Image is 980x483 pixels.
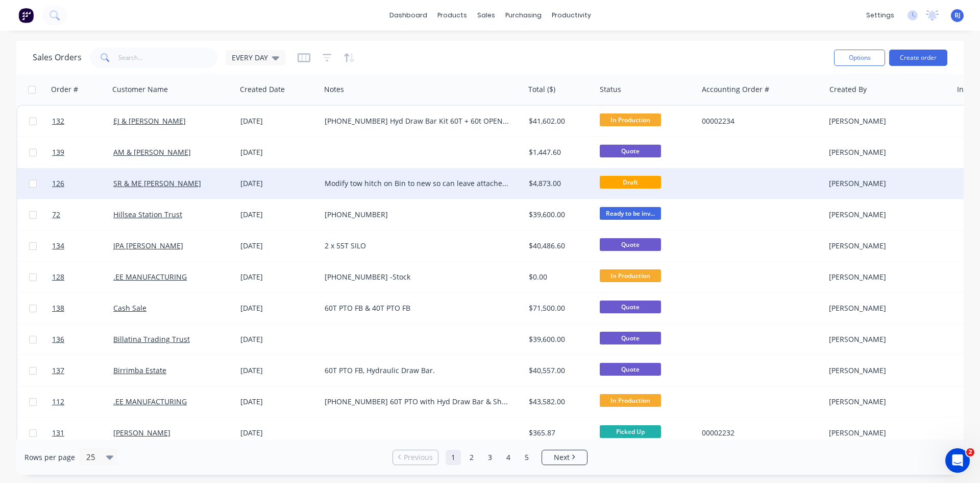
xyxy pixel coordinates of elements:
div: [DATE] [240,334,316,344]
a: 132 [52,106,113,136]
a: Page 1 is your current page [446,450,461,465]
div: productivity [547,8,596,23]
h1: Sales Orders [33,53,82,62]
span: 2 [966,448,974,456]
div: 00002232 [702,428,815,438]
div: 60T PTO FB, Hydraulic Draw Bar. [325,365,510,376]
div: $41,602.00 [529,116,589,126]
div: [PERSON_NAME] [829,178,942,189]
a: 126 [52,168,113,199]
a: 131 [52,418,113,448]
ul: Pagination [388,450,592,465]
span: Quote [600,363,661,376]
a: .EE MANUFACTURING [113,272,187,282]
div: [DATE] [240,178,316,189]
div: [PERSON_NAME] [829,365,942,376]
div: Created Date [240,84,285,95]
div: 60T PTO FB & 40T PTO FB [325,303,510,313]
span: 138 [52,303,64,313]
span: EVERY DAY [232,52,268,63]
div: [PERSON_NAME] [829,241,942,251]
span: Previous [404,452,433,463]
div: $40,486.60 [529,241,589,251]
span: 134 [52,241,64,251]
div: $43,582.00 [529,397,589,407]
a: 139 [52,137,113,168]
span: 139 [52,147,64,157]
a: EJ & [PERSON_NAME] [113,116,186,126]
span: In Production [600,269,661,282]
div: $1,447.60 [529,147,589,157]
button: Options [834,50,885,66]
a: 128 [52,262,113,292]
div: 00002234 [702,116,815,126]
div: [PHONE_NUMBER] -Stock [325,272,510,282]
a: Previous page [393,452,438,463]
a: Page 2 [464,450,479,465]
a: Next page [542,452,587,463]
span: In Production [600,113,661,126]
a: 138 [52,293,113,324]
span: 128 [52,272,64,282]
div: [PHONE_NUMBER] [325,210,510,220]
span: In Production [600,394,661,407]
span: Rows per page [24,452,75,463]
a: Hillsea Station Trust [113,210,182,219]
a: AM & [PERSON_NAME] [113,147,191,157]
div: Status [600,84,621,95]
a: Page 3 [482,450,498,465]
a: 112 [52,386,113,417]
div: products [432,8,472,23]
div: $39,600.00 [529,210,589,220]
div: $0.00 [529,272,589,282]
div: [PHONE_NUMBER] 60T PTO with Hyd Draw Bar & Shut Off [325,397,510,407]
input: Search... [118,48,218,68]
div: $4,873.00 [529,178,589,189]
div: [PERSON_NAME] [829,210,942,220]
span: Ready to be inv... [600,207,661,220]
div: Order # [51,84,78,95]
div: [DATE] [240,210,316,220]
span: 126 [52,178,64,189]
div: [PHONE_NUMBER] Hyd Draw Bar Kit 60T + 60t OPEN TOP PTO Bin PLUS HYD DRAW BAR AND UTE TOW HITCH [325,116,510,126]
span: 72 [52,210,60,220]
img: Factory [18,8,34,23]
a: Billatina Trading Trust [113,334,190,344]
span: Quote [600,238,661,251]
div: Modify tow hitch on Bin to new so can leave attached to tractor and add hydraulic wheels new [325,178,510,189]
div: [PERSON_NAME] [829,116,942,126]
span: 137 [52,365,64,376]
a: dashboard [384,8,432,23]
a: .EE MANUFACTURING [113,397,187,406]
span: Draft [600,176,661,189]
div: [DATE] [240,428,316,438]
div: [PERSON_NAME] [829,272,942,282]
iframe: Intercom live chat [945,448,970,473]
span: Quote [600,332,661,344]
a: Page 4 [501,450,516,465]
div: [DATE] [240,303,316,313]
a: 72 [52,199,113,230]
a: SR & ME [PERSON_NAME] [113,178,201,188]
span: Quote [600,145,661,157]
span: 112 [52,397,64,407]
span: 136 [52,334,64,344]
span: Next [554,452,570,463]
div: [PERSON_NAME] [829,303,942,313]
div: Customer Name [112,84,168,95]
div: $365.87 [529,428,589,438]
div: sales [472,8,500,23]
div: Created By [829,84,867,95]
span: 131 [52,428,64,438]
span: 132 [52,116,64,126]
a: 137 [52,355,113,386]
a: Birrimba Estate [113,365,166,375]
a: 134 [52,231,113,261]
div: 2 x 55T SILO [325,241,510,251]
div: $40,557.00 [529,365,589,376]
div: $39,600.00 [529,334,589,344]
div: [DATE] [240,272,316,282]
div: [DATE] [240,116,316,126]
button: Create order [889,50,947,66]
div: [PERSON_NAME] [829,428,942,438]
